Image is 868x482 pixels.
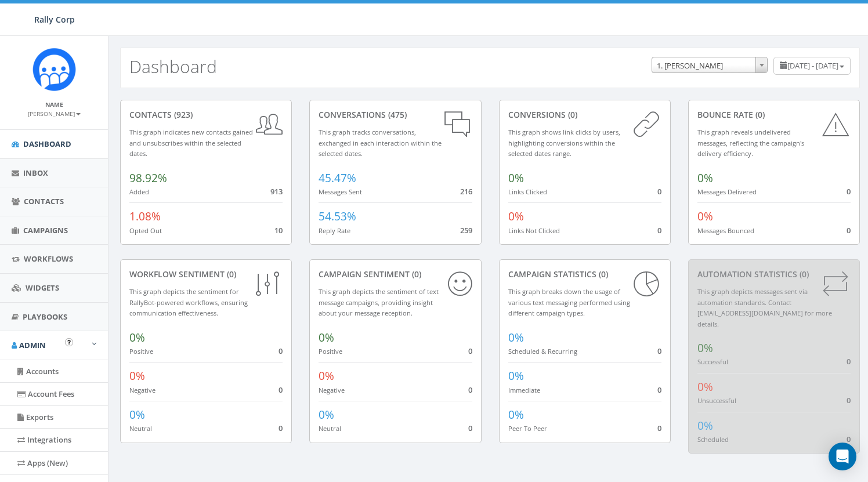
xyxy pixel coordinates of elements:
span: 0% [129,330,145,345]
span: 0% [697,171,713,186]
span: Widgets [26,282,59,293]
img: Icon_1.png [32,48,76,91]
span: 1. James Martin [652,57,767,74]
span: Contacts [24,196,64,206]
span: 0 [657,385,661,395]
span: 0 [847,225,851,235]
small: This graph indicates new contacts gained and unsubscribes within the selected dates. [129,128,253,158]
span: 0% [508,209,524,224]
span: 0% [319,368,334,383]
small: Negative [129,386,155,394]
small: Neutral [129,424,152,433]
small: Messages Sent [319,187,362,196]
span: 54.53% [319,209,356,224]
div: Workflow Sentiment [129,269,283,280]
small: This graph depicts messages sent via automation standards. Contact [EMAIL_ADDRESS][DOMAIN_NAME] f... [697,287,832,328]
small: Scheduled & Recurring [508,347,577,356]
small: [PERSON_NAME] [28,110,81,118]
span: (0) [596,269,608,280]
small: This graph shows link clicks by users, highlighting conversions within the selected dates range. [508,128,620,158]
small: Messages Delivered [697,187,757,196]
span: Rally Corp [34,14,75,25]
span: 0% [697,418,713,433]
small: Name [45,100,63,108]
span: 0 [657,225,661,235]
span: 0% [319,330,334,345]
span: 0 [279,385,283,395]
span: 0 [468,423,472,433]
span: Campaigns [23,225,68,235]
div: Automation Statistics [697,269,851,280]
small: This graph depicts the sentiment of text message campaigns, providing insight about your message ... [319,287,439,317]
span: (0) [410,269,421,280]
small: Links Clicked [508,187,547,196]
span: 0 [847,356,851,367]
span: (0) [566,109,577,120]
span: 216 [460,186,472,197]
span: 913 [270,186,283,197]
small: Negative [319,386,345,394]
div: conversations [319,109,472,121]
span: 0 [279,423,283,433]
span: Playbooks [23,311,67,322]
small: Scheduled [697,435,729,444]
span: (0) [753,109,765,120]
small: Opted Out [129,226,162,235]
div: conversions [508,109,661,121]
small: This graph breaks down the usage of various text messaging performed using different campaign types. [508,287,630,317]
h2: Dashboard [129,57,217,76]
span: 0% [697,379,713,394]
small: This graph reveals undelivered messages, reflecting the campaign's delivery efficiency. [697,128,804,158]
span: 10 [274,225,283,235]
small: Unsuccessful [697,396,736,405]
span: 1. James Martin [652,57,768,73]
span: Inbox [23,168,48,178]
span: 0 [847,186,851,197]
span: 0% [508,368,524,383]
small: Added [129,187,149,196]
small: Successful [697,357,728,366]
span: 0 [847,434,851,444]
span: 0 [468,385,472,395]
div: contacts [129,109,283,121]
span: 45.47% [319,171,356,186]
span: 259 [460,225,472,235]
span: 0% [508,330,524,345]
span: 0% [508,407,524,422]
a: [PERSON_NAME] [28,108,81,118]
span: 0% [319,407,334,422]
span: (0) [225,269,236,280]
span: 1.08% [129,209,161,224]
small: This graph tracks conversations, exchanged in each interaction within the selected dates. [319,128,442,158]
div: Bounce Rate [697,109,851,121]
span: 0% [697,340,713,356]
span: 0% [129,368,145,383]
span: 0% [508,171,524,186]
span: 98.92% [129,171,167,186]
span: 0% [129,407,145,422]
span: Admin [19,340,46,350]
span: (923) [172,109,193,120]
span: [DATE] - [DATE] [787,60,838,71]
small: Positive [319,347,342,356]
small: Messages Bounced [697,226,754,235]
small: Reply Rate [319,226,350,235]
span: 0 [468,346,472,356]
span: 0% [697,209,713,224]
small: Links Not Clicked [508,226,560,235]
small: This graph depicts the sentiment for RallyBot-powered workflows, ensuring communication effective... [129,287,248,317]
small: Immediate [508,386,540,394]
span: 0 [279,346,283,356]
small: Peer To Peer [508,424,547,433]
span: Workflows [24,253,73,264]
span: 0 [657,423,661,433]
span: 0 [657,346,661,356]
span: Dashboard [23,139,71,149]
small: Positive [129,347,153,356]
div: Campaign Sentiment [319,269,472,280]
button: Open In-App Guide [65,338,73,346]
div: Open Intercom Messenger [829,443,856,470]
span: (475) [386,109,407,120]
span: 0 [847,395,851,405]
span: (0) [797,269,809,280]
